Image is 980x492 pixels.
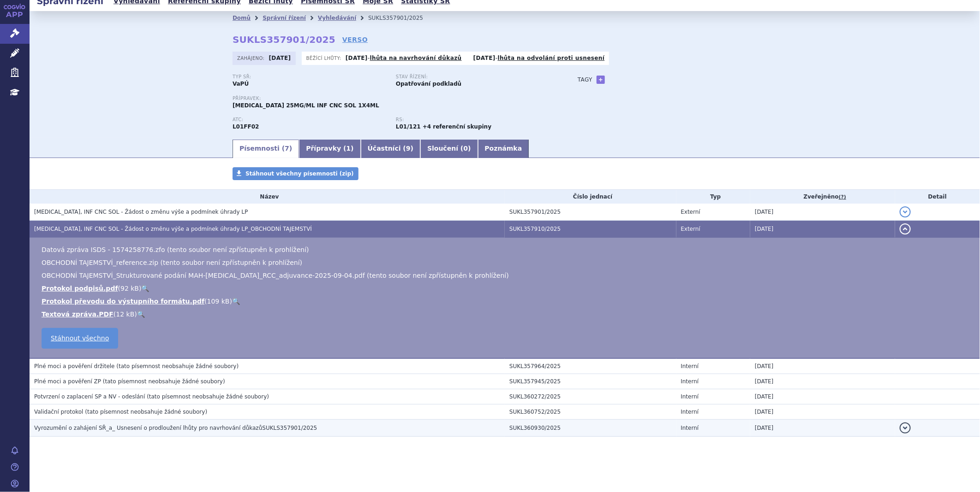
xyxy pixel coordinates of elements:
td: SUKL357901/2025 [505,204,676,221]
span: Interní [681,393,699,400]
a: Přípravky (1) [299,140,360,158]
a: Stáhnout všechno [42,328,118,349]
li: ( ) [42,297,971,306]
strong: SUKLS357901/2025 [233,34,335,45]
button: detail [900,223,911,234]
strong: Opatřování podkladů [396,81,461,87]
a: Protokol podpisů.pdf [42,285,118,292]
span: KEYTRUDA, INF CNC SOL - Žádost o změnu výše a podmínek úhrady LP [34,209,248,215]
strong: [DATE] [269,55,291,61]
p: - [346,54,462,62]
abbr: (?) [839,194,846,200]
p: ATC: [233,117,387,123]
a: Účastníci (9) [361,140,420,158]
td: SUKL357945/2025 [505,374,676,389]
td: [DATE] [750,389,895,404]
a: Stáhnout všechny písemnosti (zip) [233,167,359,180]
strong: VaPÚ [233,81,249,87]
span: OBCHODNÍ TAJEMSTVÍ_reference.zip (tento soubor není zpřístupněn k prohlížení) [42,259,302,266]
span: Zahájeno: [237,54,266,62]
span: Vyrozumění o zahájení SŘ_a_ Usnesení o prodloužení lhůty pro navrhování důkazůSUKLS357901/2025 [34,425,317,431]
td: [DATE] [750,420,895,437]
span: Plné moci a pověření držitele [34,363,115,369]
p: Typ SŘ: [233,74,387,80]
a: Správní řízení [263,15,306,21]
td: [DATE] [750,204,895,221]
strong: [DATE] [473,55,496,61]
td: SUKL360272/2025 [505,389,676,404]
a: Písemnosti (7) [233,140,299,158]
span: 109 kB [207,298,230,305]
span: (tato písemnost neobsahuje žádné soubory) [103,378,225,385]
a: + [597,76,605,84]
a: Vyhledávání [318,15,356,21]
span: (tato písemnost neobsahuje žádné soubory) [85,409,207,415]
span: Plné moci a pověření ZP [34,378,101,385]
td: SUKL360930/2025 [505,420,676,437]
a: Sloučení (0) [420,140,478,158]
td: [DATE] [750,358,895,374]
p: Přípravek: [233,96,559,101]
li: SUKLS357901/2025 [368,11,435,25]
span: Potvrzení o zaplacení SP a NV - odeslání [34,393,145,400]
p: - [473,54,605,62]
a: VERSO [342,35,368,44]
span: Validační protokol [34,409,84,415]
button: detail [900,206,911,217]
strong: PEMBROLIZUMAB [233,123,259,130]
td: SUKL357910/2025 [505,221,676,238]
a: 🔍 [137,310,145,318]
strong: [DATE] [346,55,368,61]
p: RS: [396,117,550,123]
td: SUKL360752/2025 [505,404,676,420]
span: 9 [406,145,411,152]
span: (tato písemnost neobsahuje žádné soubory) [147,393,269,400]
strong: +4 referenční skupiny [423,123,491,130]
span: 12 kB [116,310,134,318]
span: OBCHODNÍ TAJEMSTVÍ_Strukturované podání MAH-[MEDICAL_DATA]_RCC_adjuvance-2025-09-04.pdf (tento so... [42,272,509,279]
span: Interní [681,425,699,431]
a: 🔍 [141,285,149,292]
span: [MEDICAL_DATA] 25MG/ML INF CNC SOL 1X4ML [233,102,379,109]
span: (tato písemnost neobsahuje žádné soubory) [116,363,239,369]
th: Název [30,190,505,204]
th: Zveřejněno [750,190,895,204]
h3: Tagy [578,74,592,85]
a: Textová zpráva.PDF [42,310,114,318]
button: detail [900,422,911,433]
span: Interní [681,409,699,415]
span: Interní [681,378,699,385]
td: [DATE] [750,374,895,389]
span: 1 [347,145,351,152]
a: Poznámka [478,140,529,158]
a: Protokol převodu do výstupního formátu.pdf [42,298,204,305]
span: KEYTRUDA, INF CNC SOL - Žádost o změnu výše a podmínek úhrady LP_OBCHODNÍ TAJEMSTVÍ [34,226,312,232]
strong: pembrolizumab [396,123,421,130]
span: Interní [681,363,699,369]
li: ( ) [42,310,971,319]
li: ( ) [42,284,971,293]
span: 0 [463,145,468,152]
a: lhůta na odvolání proti usnesení [498,55,605,61]
th: Detail [895,190,980,204]
td: [DATE] [750,404,895,420]
p: Stav řízení: [396,74,550,80]
span: Stáhnout všechny písemnosti (zip) [245,170,354,177]
th: Číslo jednací [505,190,676,204]
span: Externí [681,226,700,232]
span: 92 kB [120,285,139,292]
span: Datová zpráva ISDS - 1574258776.zfo (tento soubor není zpřístupněn k prohlížení) [42,246,309,253]
a: Domů [233,15,251,21]
td: [DATE] [750,221,895,238]
td: SUKL357964/2025 [505,358,676,374]
a: lhůta na navrhování důkazů [370,55,462,61]
th: Typ [676,190,751,204]
a: 🔍 [232,298,240,305]
span: Běžící lhůty: [306,54,343,62]
span: 7 [285,145,289,152]
span: Externí [681,209,700,215]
